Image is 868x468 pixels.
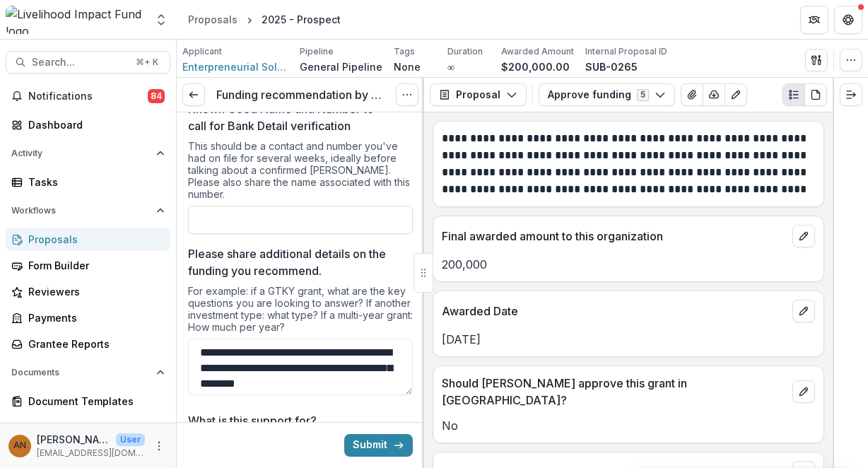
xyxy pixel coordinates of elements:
[28,337,159,351] div: Grantee Reports
[148,89,165,103] span: 84
[800,6,828,34] button: Partners
[792,225,815,247] button: edit
[442,375,787,409] p: Should [PERSON_NAME] approve this grant in [GEOGRAPHIC_DATA]?
[834,6,862,34] button: Get Help
[396,83,418,106] button: Options
[182,9,243,30] a: Proposals
[182,9,346,30] nav: breadcrumb
[28,232,159,247] div: Proposals
[188,412,317,429] p: What is this support for?
[188,12,237,27] div: Proposals
[394,59,421,74] p: None
[216,88,385,102] h3: Funding recommendation by proposal owner
[6,6,146,34] img: Livelihood Impact Fund logo
[792,380,815,403] button: edit
[442,303,787,320] p: Awarded Date
[28,258,159,273] div: Form Builder
[6,280,170,303] a: Reviewers
[37,447,145,460] p: [EMAIL_ADDRESS][DOMAIN_NAME]
[11,368,151,378] span: Documents
[133,54,161,70] div: ⌘ + K
[188,245,404,279] p: Please share additional details on the funding you recommend.
[394,45,415,58] p: Tags
[6,142,170,165] button: Open Activity
[6,306,170,329] a: Payments
[6,419,170,441] button: Open Contacts
[188,100,392,134] p: Known Good Name and Number to call for Bank Detail verification
[442,228,787,245] p: Final awarded amount to this organization
[151,6,171,34] button: Open entity switcher
[344,434,413,457] button: Submit
[6,390,170,413] a: Document Templates
[804,83,827,106] button: PDF view
[300,59,382,74] p: General Pipeline
[442,331,815,348] p: [DATE]
[6,51,170,74] button: Search...
[6,361,170,384] button: Open Documents
[447,59,454,74] p: ∞
[11,148,151,158] span: Activity
[28,175,159,189] div: Tasks
[840,83,862,106] button: Expand right
[442,417,815,434] p: No
[585,45,667,58] p: Internal Proposal ID
[116,433,145,446] p: User
[37,432,110,447] p: [PERSON_NAME]
[681,83,703,106] button: View Attached Files
[6,113,170,136] a: Dashboard
[182,45,222,58] p: Applicant
[501,45,574,58] p: Awarded Amount
[28,284,159,299] div: Reviewers
[442,256,815,273] p: 200,000
[501,59,570,74] p: $200,000.00
[28,117,159,132] div: Dashboard
[430,83,527,106] button: Proposal
[13,441,26,450] div: Amolo Ng'weno
[188,285,413,339] div: For example: if a GTKY grant, what are the key questions you are looking to answer? If another in...
[188,140,413,206] div: This should be a contact and number you've had on file for several weeks, ideally before talking ...
[725,83,747,106] button: Edit as form
[539,83,675,106] button: Approve funding5
[262,12,341,27] div: 2025 - Prospect
[28,310,159,325] div: Payments
[6,199,170,222] button: Open Workflows
[28,90,148,103] span: Notifications
[447,45,483,58] p: Duration
[6,254,170,277] a: Form Builder
[300,45,334,58] p: Pipeline
[585,59,638,74] p: SUB-0265
[28,394,159,409] div: Document Templates
[151,438,168,455] button: More
[6,332,170,356] a: Grantee Reports
[6,85,170,107] button: Notifications84
[11,206,151,216] span: Workflows
[6,170,170,194] a: Tasks
[6,228,170,251] a: Proposals
[792,300,815,322] button: edit
[782,83,805,106] button: Plaintext view
[182,59,288,74] a: Enterpreneurial Solutions Partners
[32,57,127,69] span: Search...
